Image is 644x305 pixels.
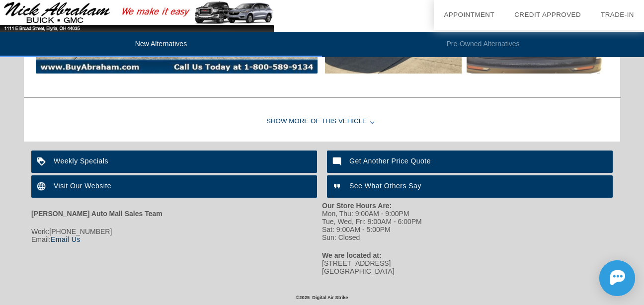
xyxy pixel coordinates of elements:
a: Email Us [51,235,80,243]
strong: We are located at: [322,251,382,259]
div: Email: [31,235,322,243]
li: Pre-Owned Alternatives [322,32,644,57]
a: Appointment [444,11,494,18]
img: ic_mode_comment_white_24dp_2x.png [327,151,349,173]
div: [STREET_ADDRESS] [GEOGRAPHIC_DATA] [322,259,613,275]
img: ic_loyalty_white_24dp_2x.png [31,151,54,173]
span: [PHONE_NUMBER] [49,228,112,235]
div: Work: [31,228,322,235]
a: Visit Our Website [31,175,317,198]
a: Trade-In [601,11,634,18]
strong: [PERSON_NAME] Auto Mall Sales Team [31,210,162,218]
strong: Our Store Hours Are: [322,202,392,210]
a: Weekly Specials [31,151,317,173]
a: Credit Approved [514,11,581,18]
a: Get Another Price Quote [327,151,613,173]
iframe: Chat Assistance [555,251,644,305]
img: ic_format_quote_white_24dp_2x.png [327,175,349,198]
div: Show More of this Vehicle [24,102,620,142]
div: Mon, Thu: 9:00AM - 9:00PM Tue, Wed, Fri: 9:00AM - 6:00PM Sat: 9:00AM - 5:00PM Sun: Closed [322,210,613,241]
a: See What Others Say [327,175,613,198]
img: ic_language_white_24dp_2x.png [31,175,54,198]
